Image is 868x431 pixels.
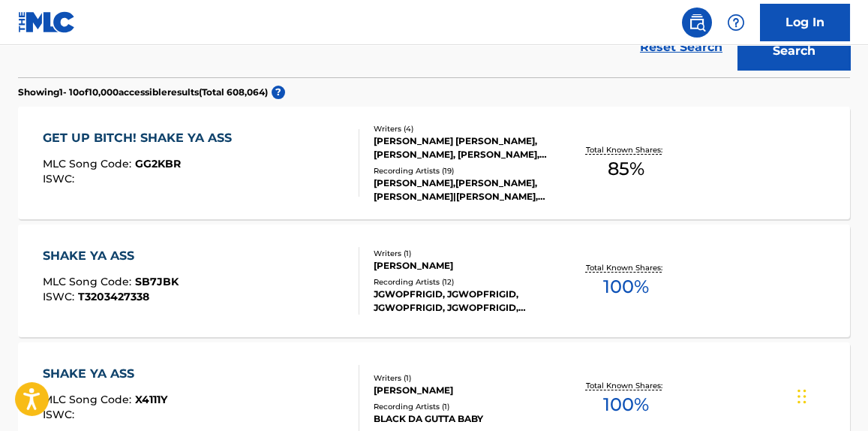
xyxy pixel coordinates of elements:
a: SHAKE YA ASSMLC Song Code:SB7JBKISWC:T3203427338Writers (1)[PERSON_NAME]Recording Artists (12)JGW... [18,225,850,337]
div: SHAKE YA ASS [43,247,179,265]
span: MLC Song Code : [43,157,135,170]
div: [PERSON_NAME] [374,384,557,397]
div: Writers ( 4 ) [374,123,557,134]
p: Showing 1 - 10 of 10,000 accessible results (Total 608,064 ) [18,86,268,99]
span: GG2KBR [135,157,181,170]
span: T3203427338 [78,290,149,303]
span: ? [272,86,285,99]
div: Drag [797,374,806,419]
a: Reset Search [632,31,730,64]
span: MLC Song Code : [43,393,135,406]
span: 100 % [603,391,649,418]
img: help [727,14,745,32]
div: Recording Artists ( 19 ) [374,165,557,176]
span: ISWC : [43,290,78,303]
span: ISWC : [43,408,78,421]
div: [PERSON_NAME],[PERSON_NAME], [PERSON_NAME]|[PERSON_NAME], [PERSON_NAME], [PERSON_NAME], [PERSON_N... [374,176,557,203]
div: Writers ( 1 ) [374,372,557,384]
div: Writers ( 1 ) [374,248,557,259]
a: GET UP BITCH! SHAKE YA ASSMLC Song Code:GG2KBRISWC:Writers (4)[PERSON_NAME] [PERSON_NAME], [PERSO... [18,107,850,219]
div: Help [721,8,751,38]
div: [PERSON_NAME] [PERSON_NAME], [PERSON_NAME], [PERSON_NAME], [PERSON_NAME] [374,134,557,161]
img: MLC Logo [18,11,76,33]
button: Search [737,32,850,70]
div: JGWOPFRIGID, JGWOPFRIGID, JGWOPFRIGID, JGWOPFRIGID, JGWOPFRIGID [374,288,557,315]
div: Recording Artists ( 1 ) [374,401,557,412]
a: Log In [760,4,850,41]
iframe: Chat Widget [793,359,868,431]
div: BLACK DA GUTTA BABY [374,412,557,426]
span: X4111Y [135,393,167,406]
div: GET UP BITCH! SHAKE YA ASS [43,129,239,147]
span: SB7JBK [135,275,179,288]
p: Total Known Shares: [586,380,666,391]
div: SHAKE YA ASS [43,365,167,383]
p: Total Known Shares: [586,144,666,155]
a: Public Search [682,8,712,38]
p: Total Known Shares: [586,262,666,273]
span: 85 % [608,155,644,182]
span: 100 % [603,273,649,300]
div: [PERSON_NAME] [374,259,557,273]
div: Recording Artists ( 12 ) [374,276,557,288]
span: MLC Song Code : [43,275,135,288]
img: search [688,14,706,32]
span: ISWC : [43,172,78,185]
